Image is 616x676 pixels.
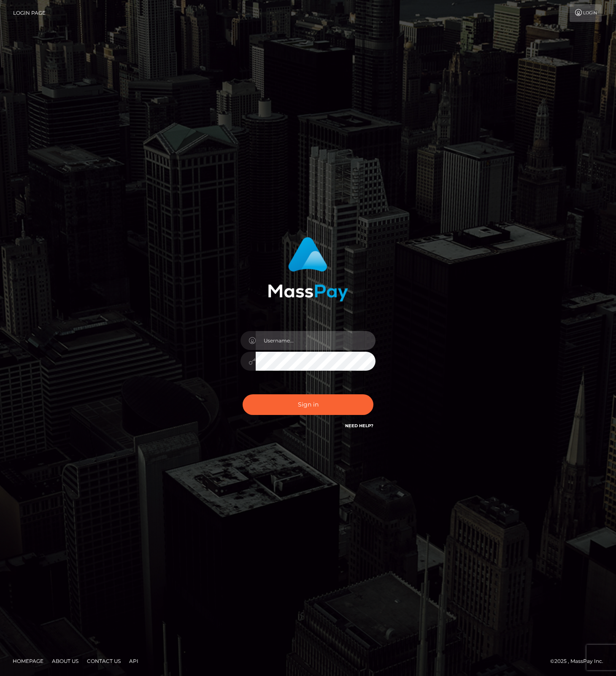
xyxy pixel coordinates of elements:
[49,654,82,668] a: About Us
[268,237,348,302] img: MassPay Login
[256,331,376,350] input: Username...
[345,423,373,428] a: Need Help?
[9,654,47,668] a: Homepage
[550,657,610,666] div: © 2025 , MassPay Inc.
[126,654,142,668] a: API
[243,394,373,415] button: Sign in
[84,654,124,668] a: Contact Us
[13,4,46,22] a: Login Page
[570,4,602,22] a: Login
